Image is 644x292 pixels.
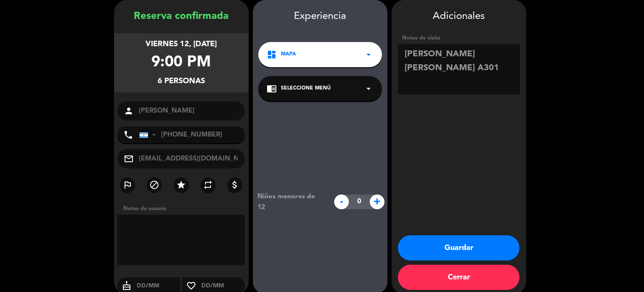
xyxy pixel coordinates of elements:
[253,8,387,25] div: Experiencia
[114,8,249,25] div: Reserva confirmada
[136,281,181,291] input: DD/MM
[203,180,213,190] i: repeat
[182,281,200,291] i: favorite_border
[123,130,133,140] i: phone
[140,127,159,143] div: Argentina: +54
[149,180,159,190] i: block
[251,191,330,213] div: Niños menores de 12
[124,106,134,116] i: person
[364,84,374,94] i: arrow_drop_down
[122,180,132,190] i: outlined_flag
[281,50,296,59] span: Mapa
[200,281,245,291] input: DD/MM
[398,265,519,290] button: Cerrar
[267,84,277,94] i: chrome_reader_mode
[158,75,205,87] div: 6 personas
[151,50,211,75] div: 9:00 PM
[230,180,240,190] i: attach_money
[370,195,384,209] span: +
[398,235,519,260] button: Guardar
[176,180,186,190] i: star
[124,154,134,164] i: mail_outline
[117,281,136,291] i: cake
[267,50,277,60] i: dashboard
[281,84,331,93] span: Seleccione Menú
[364,50,374,60] i: arrow_drop_down
[398,34,520,42] div: Notas de visita
[398,8,520,25] div: Adicionales
[119,204,249,213] div: Notas de usuario
[145,38,217,50] div: viernes 12, [DATE]
[334,195,349,209] span: -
